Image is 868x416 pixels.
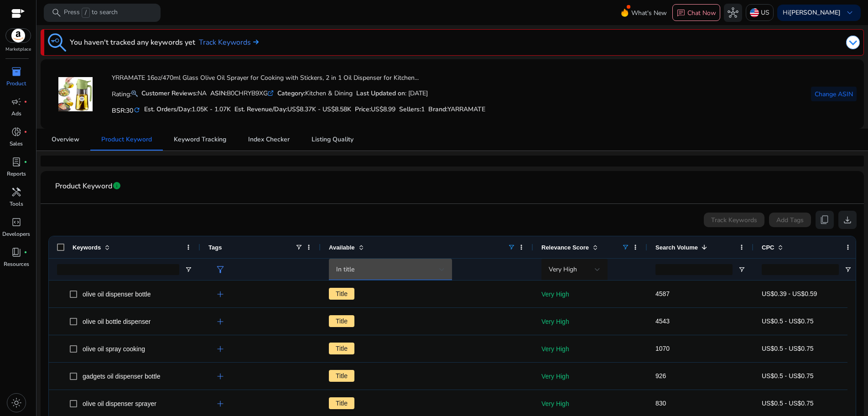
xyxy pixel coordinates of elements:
[83,373,160,380] span: gadgets oil dispenser bottle
[846,36,860,49] img: dropdown-arrow.svg
[141,89,198,98] b: Customer Reviews:
[208,244,222,251] span: Tags
[329,370,354,382] span: Title
[762,317,814,325] span: US$0.5 - US$0.75
[541,340,639,359] p: Very High
[541,244,589,251] span: Relevance Score
[655,290,670,297] span: 4587
[549,265,577,274] span: Very High
[329,315,354,327] span: Title
[277,89,305,98] b: Category:
[10,200,23,208] p: Tools
[210,89,227,98] b: ASIN:
[356,88,428,98] div: : [DATE]
[655,317,670,325] span: 4543
[58,77,93,111] img: 716L8kdnwOL.jpg
[4,260,29,268] p: Resources
[82,8,90,18] span: /
[7,170,26,178] p: Reports
[112,88,138,99] p: Rating:
[5,46,31,53] p: Marketplace
[541,285,639,304] p: Very High
[762,244,774,251] span: CPC
[215,289,226,300] span: add
[112,105,140,115] h5: BSR:
[215,371,226,382] span: add
[83,345,145,353] span: olive oil spray cooking
[811,87,857,101] button: Change ASIN
[728,7,738,18] span: hub
[399,106,425,114] h5: Sellers:
[312,136,353,143] span: Listing Quality
[541,367,639,386] p: Very High
[762,400,814,407] span: US$0.5 - US$0.75
[251,39,259,45] img: arrow-right.svg
[336,265,354,274] span: In title
[287,105,351,114] span: US$8.37K - US$8.58K
[676,9,686,18] span: chat
[329,244,355,251] span: Available
[762,345,814,352] span: US$0.5 - US$0.75
[215,316,226,327] span: add
[428,105,446,114] span: Brand
[789,8,841,17] b: [PERSON_NAME]
[277,88,353,98] div: Kitchen & Dining
[24,160,27,164] span: fiber_manual_record
[11,126,22,137] span: donut_small
[11,247,22,258] span: book_4
[101,136,152,143] span: Product Keyword
[112,181,121,190] span: info
[329,288,354,300] span: Title
[687,9,716,17] p: Chat Now
[11,217,22,228] span: code_blocks
[133,106,140,114] mat-icon: refresh
[762,290,817,297] span: US$0.39 - US$0.59
[57,264,179,275] input: Keywords Filter Input
[655,372,666,380] span: 926
[73,244,101,251] span: Keywords
[215,398,226,409] span: add
[356,89,405,98] b: Last Updated on
[655,264,733,275] input: Search Volume Filter Input
[329,343,354,354] span: Title
[199,37,259,48] a: Track Keywords
[844,266,852,273] button: Open Filter Menu
[174,136,226,143] span: Keyword Tracking
[329,397,354,409] span: Title
[2,230,30,238] p: Developers
[541,395,639,413] p: Very High
[112,74,485,82] h4: YRRAMATE 16oz/470ml Glass Olive Oil Sprayer for Cooking with Stickers, 2 in 1 Oil Dispenser for K...
[11,397,22,408] span: light_mode
[210,88,274,98] div: B0CHRYB9XG
[234,106,351,114] h5: Est. Revenue/Day:
[761,5,769,21] p: US
[672,4,720,21] button: chatChat Now
[838,211,857,229] button: download
[844,7,855,18] span: keyboard_arrow_down
[750,8,759,17] img: us.svg
[83,318,151,325] span: olive oil bottle dispenser
[64,8,118,18] p: Press to search
[355,106,395,114] h5: Price:
[24,130,27,134] span: fiber_manual_record
[738,266,745,273] button: Open Filter Menu
[541,312,639,331] p: Very High
[11,66,22,77] span: inventory_2
[24,100,27,104] span: fiber_manual_record
[126,106,133,115] span: 30
[842,214,853,225] span: download
[6,29,31,42] img: amazon.svg
[11,96,22,107] span: campaign
[11,187,22,198] span: handyman
[428,106,485,114] h5: :
[724,4,742,22] button: hub
[248,136,290,143] span: Index Checker
[48,33,66,52] img: keyword-tracking.svg
[141,88,207,98] div: NA
[55,178,112,194] span: Product Keyword
[371,105,395,114] span: US$8.99
[6,79,26,88] p: Product
[655,345,670,352] span: 1070
[783,10,841,16] p: Hi
[52,136,79,143] span: Overview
